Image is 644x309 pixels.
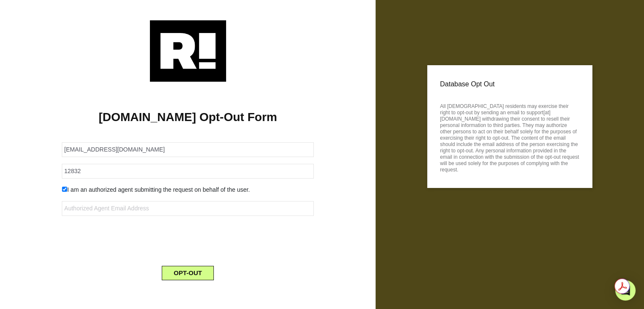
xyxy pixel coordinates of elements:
h1: [DOMAIN_NAME] Opt-Out Form [13,110,363,124]
input: Email Address [62,142,314,157]
input: Zipcode [62,164,314,179]
button: OPT-OUT [162,266,214,280]
iframe: reCAPTCHA [124,223,252,256]
div: I am an authorized agent submitting the request on behalf of the user. [55,185,321,194]
img: Retention.com [150,20,226,82]
input: Authorized Agent Email Address [62,201,314,216]
p: All [DEMOGRAPHIC_DATA] residents may exercise their right to opt-out by sending an email to suppo... [440,101,580,173]
p: Database Opt Out [440,78,580,91]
